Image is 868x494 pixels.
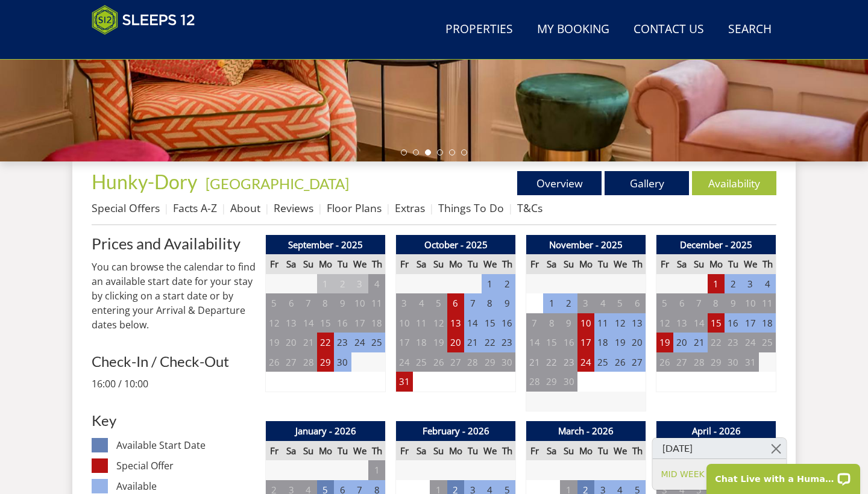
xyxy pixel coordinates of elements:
[86,42,212,52] iframe: Customer reviews powered by Trustpilot
[656,421,776,441] th: April - 2026
[526,352,543,372] td: 21
[708,352,725,372] td: 29
[612,441,629,461] th: We
[577,441,594,461] th: Mo
[577,313,594,333] td: 10
[498,313,515,333] td: 16
[482,293,498,313] td: 8
[725,293,741,313] td: 9
[283,254,300,274] th: Sa
[759,274,776,294] td: 4
[629,254,646,274] th: Th
[594,333,611,352] td: 18
[300,313,316,333] td: 14
[447,352,464,372] td: 27
[327,201,382,215] a: Floor Plans
[396,372,413,392] td: 31
[447,254,464,274] th: Mo
[430,441,447,461] th: Su
[482,274,498,294] td: 1
[690,293,707,313] td: 7
[300,254,316,274] th: Su
[447,313,464,333] td: 13
[351,441,368,461] th: We
[673,333,690,352] td: 20
[464,313,481,333] td: 14
[334,274,351,294] td: 2
[396,313,413,333] td: 10
[577,254,594,274] th: Mo
[560,313,577,333] td: 9
[656,293,673,313] td: 5
[742,254,759,274] th: We
[560,333,577,352] td: 16
[92,170,197,193] span: Hunky-Dory
[368,441,385,461] th: Th
[92,354,256,369] h3: Check-In / Check-Out
[368,274,385,294] td: 4
[543,333,560,352] td: 15
[464,333,481,352] td: 21
[396,254,413,274] th: Fr
[116,458,256,473] dd: Special Offer
[266,421,386,441] th: January - 2026
[673,352,690,372] td: 27
[543,352,560,372] td: 22
[464,352,481,372] td: 28
[438,201,504,215] a: Things To Do
[656,313,673,333] td: 12
[742,274,759,294] td: 3
[464,441,481,461] th: Tu
[300,293,316,313] td: 7
[464,254,481,274] th: Tu
[92,377,256,391] p: 16:00 / 10:00
[498,352,515,372] td: 30
[317,293,334,313] td: 8
[517,171,602,195] a: Overview
[560,254,577,274] th: Su
[266,333,283,352] td: 19
[629,441,646,461] th: Th
[92,201,160,215] a: Special Offers
[498,254,515,274] th: Th
[334,293,351,313] td: 9
[742,352,759,372] td: 31
[759,254,776,274] th: Th
[653,438,787,459] h3: [DATE]
[368,254,385,274] th: Th
[759,313,776,333] td: 18
[526,333,543,352] td: 14
[351,333,368,352] td: 24
[612,333,629,352] td: 19
[725,274,741,294] td: 2
[430,293,447,313] td: 5
[317,441,334,461] th: Mo
[629,313,646,333] td: 13
[266,254,283,274] th: Fr
[482,352,498,372] td: 29
[629,333,646,352] td: 20
[368,460,385,480] td: 1
[368,313,385,333] td: 18
[605,171,689,195] a: Gallery
[577,333,594,352] td: 17
[283,441,300,461] th: Sa
[629,352,646,372] td: 27
[560,372,577,392] td: 30
[396,352,413,372] td: 24
[629,16,709,43] a: Contact Us
[430,254,447,274] th: Su
[173,201,217,215] a: Facts A-Z
[692,171,776,195] a: Availability
[498,293,515,313] td: 9
[266,352,283,372] td: 26
[526,441,543,461] th: Fr
[594,441,611,461] th: Tu
[482,333,498,352] td: 22
[92,5,195,35] img: Sleeps 12
[723,16,776,43] a: Search
[368,333,385,352] td: 25
[283,333,300,352] td: 20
